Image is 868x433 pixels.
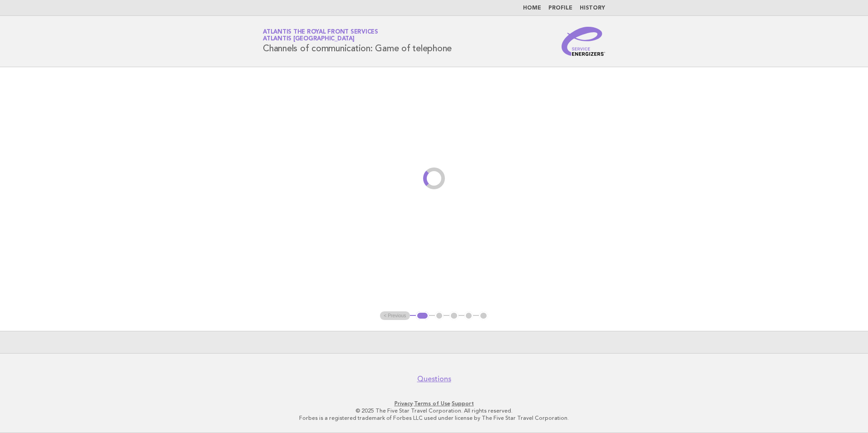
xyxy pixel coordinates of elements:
a: Profile [548,5,572,11]
img: Service Energizers [562,27,605,56]
a: Home [523,5,541,11]
span: Atlantis [GEOGRAPHIC_DATA] [263,36,355,42]
a: Questions [417,374,451,384]
h1: Channels of communication: Game of telephone [263,30,452,53]
p: · · [156,400,712,407]
a: Privacy [395,400,413,407]
p: Forbes is a registered trademark of Forbes LLC used under license by The Five Star Travel Corpora... [156,414,712,422]
a: Terms of Use [414,400,450,407]
a: Atlantis The Royal Front ServicesAtlantis [GEOGRAPHIC_DATA] [263,29,378,42]
a: History [580,5,605,11]
a: Support [452,400,474,407]
p: © 2025 The Five Star Travel Corporation. All rights reserved. [156,407,712,414]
